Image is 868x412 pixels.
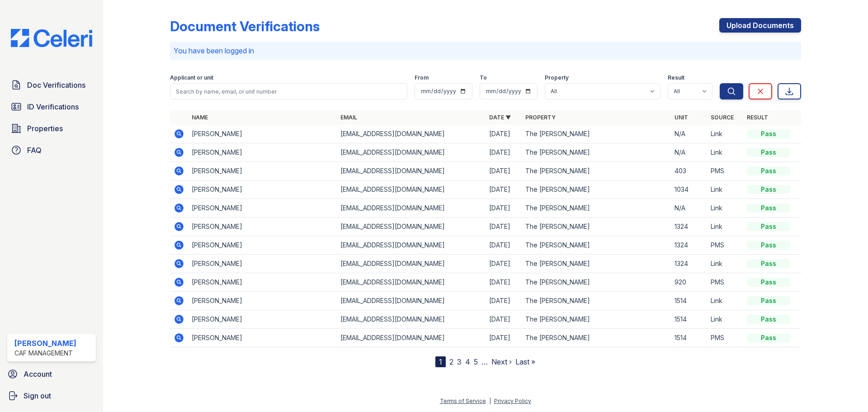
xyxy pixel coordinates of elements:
[435,356,446,367] div: 1
[486,218,522,236] td: [DATE]
[188,292,337,310] td: [PERSON_NAME]
[747,185,790,194] div: Pass
[522,125,670,143] td: The [PERSON_NAME]
[486,180,522,199] td: [DATE]
[7,141,96,159] a: FAQ
[675,114,688,121] a: Unit
[747,296,790,305] div: Pass
[671,329,707,347] td: 1514
[707,255,743,273] td: Link
[671,125,707,143] td: N/A
[188,236,337,255] td: [PERSON_NAME]
[27,123,63,134] span: Properties
[707,273,743,292] td: PMS
[480,74,487,81] label: To
[4,387,99,405] a: Sign out
[24,390,51,401] span: Sign out
[522,218,670,236] td: The [PERSON_NAME]
[170,74,213,81] label: Applicant or unit
[415,74,429,81] label: From
[525,114,556,121] a: Property
[522,255,670,273] td: The [PERSON_NAME]
[188,180,337,199] td: [PERSON_NAME]
[747,278,790,287] div: Pass
[522,329,670,347] td: The [PERSON_NAME]
[340,114,357,121] a: Email
[188,218,337,236] td: [PERSON_NAME]
[4,29,99,47] img: CE_Logo_Blue-a8612792a0a2168367f1c8372b55b34899dd931a85d93a1a3d3e32e68fde9ad4.png
[188,143,337,162] td: [PERSON_NAME]
[671,180,707,199] td: 1034
[7,119,96,137] a: Properties
[671,143,707,162] td: N/A
[174,45,797,56] p: You have been logged in
[668,74,684,81] label: Result
[711,114,734,121] a: Source
[465,357,470,366] a: 4
[481,356,488,367] span: …
[486,236,522,255] td: [DATE]
[7,98,96,116] a: ID Verifications
[337,292,486,310] td: [EMAIL_ADDRESS][DOMAIN_NAME]
[515,357,535,366] a: Last »
[27,145,42,156] span: FAQ
[707,218,743,236] td: Link
[522,236,670,255] td: The [PERSON_NAME]
[522,162,670,180] td: The [PERSON_NAME]
[440,398,486,404] a: Terms of Service
[747,315,790,324] div: Pass
[337,162,486,180] td: [EMAIL_ADDRESS][DOMAIN_NAME]
[188,162,337,180] td: [PERSON_NAME]
[486,310,522,329] td: [DATE]
[707,236,743,255] td: PMS
[337,180,486,199] td: [EMAIL_ADDRESS][DOMAIN_NAME]
[337,199,486,218] td: [EMAIL_ADDRESS][DOMAIN_NAME]
[671,310,707,329] td: 1514
[491,357,512,366] a: Next ›
[522,310,670,329] td: The [PERSON_NAME]
[188,255,337,273] td: [PERSON_NAME]
[522,143,670,162] td: The [PERSON_NAME]
[489,114,511,121] a: Date ▼
[170,83,407,99] input: Search by name, email, or unit number
[671,273,707,292] td: 920
[707,162,743,180] td: PMS
[545,74,569,81] label: Property
[707,199,743,218] td: Link
[337,273,486,292] td: [EMAIL_ADDRESS][DOMAIN_NAME]
[671,292,707,310] td: 1514
[486,199,522,218] td: [DATE]
[747,129,790,138] div: Pass
[188,310,337,329] td: [PERSON_NAME]
[671,236,707,255] td: 1324
[474,357,478,366] a: 5
[170,18,320,34] div: Document Verifications
[747,259,790,268] div: Pass
[486,329,522,347] td: [DATE]
[707,143,743,162] td: Link
[4,365,99,383] a: Account
[747,166,790,175] div: Pass
[522,180,670,199] td: The [PERSON_NAME]
[747,204,790,213] div: Pass
[489,398,491,404] div: |
[719,18,801,33] a: Upload Documents
[24,369,52,379] span: Account
[671,162,707,180] td: 403
[337,255,486,273] td: [EMAIL_ADDRESS][DOMAIN_NAME]
[14,338,76,349] div: [PERSON_NAME]
[671,218,707,236] td: 1324
[27,80,85,90] span: Doc Verifications
[486,292,522,310] td: [DATE]
[671,255,707,273] td: 1324
[747,241,790,250] div: Pass
[337,143,486,162] td: [EMAIL_ADDRESS][DOMAIN_NAME]
[188,329,337,347] td: [PERSON_NAME]
[522,292,670,310] td: The [PERSON_NAME]
[449,357,453,366] a: 2
[486,255,522,273] td: [DATE]
[14,349,76,358] div: CAF Management
[522,199,670,218] td: The [PERSON_NAME]
[747,148,790,157] div: Pass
